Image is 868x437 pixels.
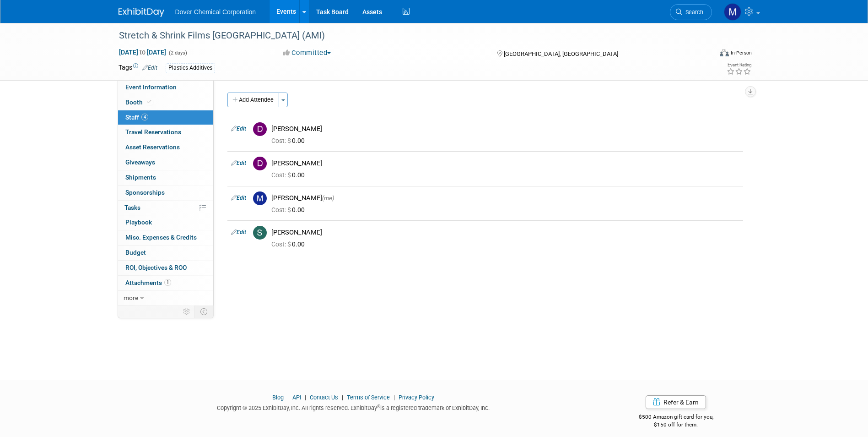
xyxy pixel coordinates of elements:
[119,48,167,56] span: [DATE] [DATE]
[670,4,712,20] a: Search
[118,155,213,170] a: Giveaways
[125,83,177,91] span: Event Information
[142,65,157,71] a: Edit
[271,206,308,213] span: 0.00
[253,191,267,205] img: M.jpg
[118,276,213,290] a: Attachments1
[271,137,292,144] span: Cost: $
[271,171,308,179] span: 0.00
[118,215,213,230] a: Playbook
[125,114,148,121] span: Staff
[119,63,157,73] td: Tags
[504,50,618,57] span: [GEOGRAPHIC_DATA], [GEOGRAPHIC_DATA]
[125,264,187,271] span: ROI, Objectives & ROO
[727,63,751,67] div: Event Rating
[271,228,739,237] div: [PERSON_NAME]
[310,394,338,401] a: Contact Us
[118,110,213,125] a: Staff4
[147,99,151,104] i: Booth reservation complete
[118,170,213,185] a: Shipments
[391,394,397,401] span: |
[118,201,213,215] a: Tasks
[231,195,246,201] a: Edit
[302,394,308,401] span: |
[125,98,153,106] span: Booth
[124,294,138,301] span: more
[720,49,729,56] img: Format-Inperson.png
[271,194,739,202] div: [PERSON_NAME]
[730,49,752,56] div: In-Person
[347,394,390,401] a: Terms of Service
[125,189,165,196] span: Sponsorships
[166,63,215,73] div: Plastics Additives
[253,157,267,170] img: D.jpg
[118,80,213,95] a: Event Information
[164,279,171,286] span: 1
[138,49,147,56] span: to
[292,394,301,401] a: API
[118,186,213,200] a: Sponsorships
[194,306,213,317] td: Toggle Event Tabs
[141,114,148,120] span: 4
[231,126,246,132] a: Edit
[119,8,164,17] img: ExhibitDay
[280,48,334,58] button: Committed
[602,407,750,428] div: $500 Amazon gift card for you,
[179,306,195,317] td: Personalize Event Tab Strip
[116,27,698,44] div: Stretch & Shrink Films [GEOGRAPHIC_DATA] (AMI)
[227,93,279,107] button: Add Attendee
[272,394,284,401] a: Blog
[125,279,171,286] span: Attachments
[168,50,187,56] span: (2 days)
[125,218,152,226] span: Playbook
[253,122,267,136] img: D.jpg
[658,48,752,61] div: Event Format
[271,125,739,133] div: [PERSON_NAME]
[271,159,739,168] div: [PERSON_NAME]
[271,240,292,248] span: Cost: $
[340,394,345,401] span: |
[118,140,213,155] a: Asset Reservations
[125,174,156,181] span: Shipments
[118,261,213,275] a: ROI, Objectives & ROO
[231,229,246,235] a: Edit
[271,240,308,248] span: 0.00
[125,234,197,241] span: Misc. Expenses & Credits
[271,206,292,213] span: Cost: $
[285,394,291,401] span: |
[118,125,213,140] a: Travel Reservations
[125,249,146,256] span: Budget
[175,8,256,16] span: Dover Chemical Corporation
[118,291,213,306] a: more
[271,137,308,144] span: 0.00
[646,395,706,409] a: Refer & Earn
[724,3,741,21] img: Matt Fender
[377,404,380,409] sup: ®
[399,394,434,401] a: Privacy Policy
[271,171,292,179] span: Cost: $
[322,195,334,202] span: (me)
[119,402,589,412] div: Copyright © 2025 ExhibitDay, Inc. All rights reserved. ExhibitDay is a registered trademark of Ex...
[118,95,213,110] a: Booth
[602,421,750,429] div: $150 off for them.
[118,246,213,260] a: Budget
[125,128,181,136] span: Travel Reservations
[682,9,703,16] span: Search
[125,158,155,166] span: Giveaways
[124,204,140,211] span: Tasks
[125,143,180,151] span: Asset Reservations
[118,230,213,245] a: Misc. Expenses & Credits
[253,226,267,240] img: S.jpg
[231,160,246,166] a: Edit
